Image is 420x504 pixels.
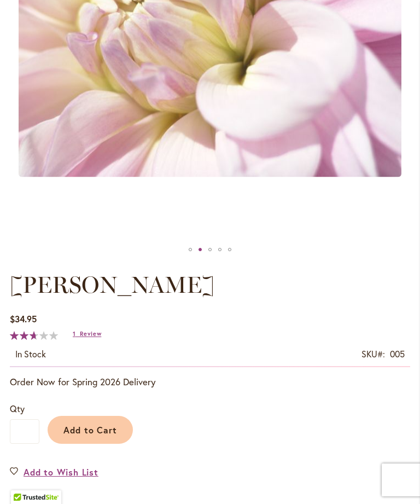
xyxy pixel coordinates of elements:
span: [PERSON_NAME] [10,271,214,299]
div: Randi Dawn [195,241,205,258]
div: Availability [15,348,46,361]
span: In stock [15,348,46,360]
a: 1 Review [73,330,101,338]
span: Qty [10,403,25,414]
button: Add to Cart [48,416,133,444]
span: 1 [73,330,76,338]
div: 53% [10,331,58,340]
div: RANDI DAWN [215,241,225,258]
div: Randi Dawn [205,241,215,258]
a: Add to Wish List [10,466,98,478]
div: Randi Dawn [185,241,195,258]
span: Add to Cart [63,424,118,436]
strong: SKU [361,348,385,360]
p: Order Now for Spring 2026 Delivery [10,375,410,389]
span: $34.95 [10,313,37,325]
div: 005 [390,348,405,361]
span: Review [80,330,101,338]
div: RANDI DAWN [225,241,235,258]
iframe: Launch Accessibility Center [8,465,39,496]
span: Add to Wish List [24,466,98,478]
